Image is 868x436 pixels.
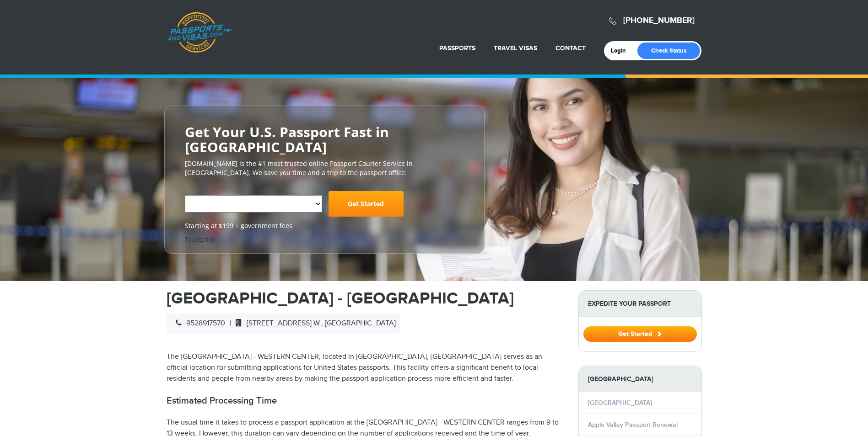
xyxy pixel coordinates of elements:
[588,399,652,407] a: [GEOGRAPHIC_DATA]
[579,291,701,317] strong: Expedite Your Passport
[185,235,215,244] a: Trustpilot
[579,366,701,392] strong: [GEOGRAPHIC_DATA]
[555,44,586,52] a: Contact
[494,44,537,52] a: Travel Visas
[623,16,695,26] a: [PHONE_NUMBER]
[329,191,404,217] a: Get Started
[167,351,565,384] p: The [GEOGRAPHIC_DATA] - WESTERN CENTER, located in [GEOGRAPHIC_DATA], [GEOGRAPHIC_DATA] serves as...
[171,319,225,328] span: 9528917570
[185,124,464,154] h2: Get Your U.S. Passport Fast in [GEOGRAPHIC_DATA]
[167,395,565,406] h2: Estimated Processing Time
[611,47,632,54] a: Login
[167,12,232,53] a: Passports & [DOMAIN_NAME]
[637,43,700,59] a: Check Status
[588,421,678,429] a: Apple Valley Passport Renewal
[439,44,475,52] a: Passports
[583,330,697,337] a: Get Started
[167,290,565,307] h1: [GEOGRAPHIC_DATA] - [GEOGRAPHIC_DATA]
[167,314,400,334] div: |
[231,319,396,328] span: [STREET_ADDRESS] W., [GEOGRAPHIC_DATA]
[583,326,697,342] button: Get Started
[185,159,464,177] p: [DOMAIN_NAME] is the #1 most trusted online Passport Courier Service in [GEOGRAPHIC_DATA]. We sav...
[185,221,464,230] span: Starting at $199 + government fees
